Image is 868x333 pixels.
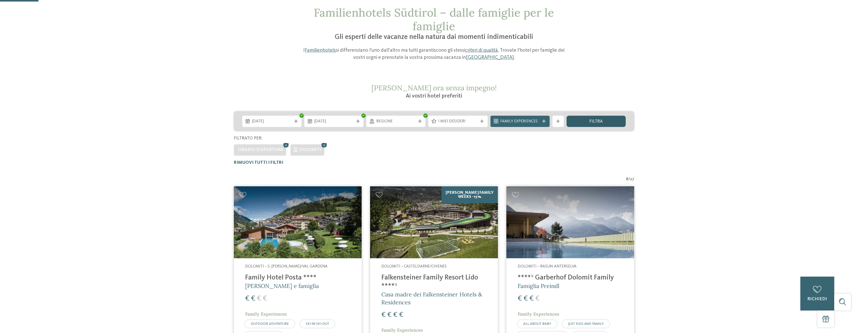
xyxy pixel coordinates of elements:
[518,282,559,289] span: Famiglia Preindl
[381,264,447,268] span: Dolomiti – Casteldarne/Chienes
[314,5,554,33] span: Familienhotels Südtirol – dalle famiglie per le famiglie
[234,136,262,141] span: Filtrato per:
[299,148,321,152] span: Dolomiti
[251,322,289,326] span: OUTDOOR ADVENTURE
[568,322,604,326] span: JUST KIDS AND FAMILY
[800,277,834,310] a: richiedi
[589,119,603,124] span: filtra
[251,295,255,302] span: €
[524,295,528,302] span: €
[381,291,482,306] span: Casa madre dei Falkensteiner Hotels & Residences
[506,186,634,258] img: Cercate un hotel per famiglie? Qui troverete solo i migliori!
[518,264,577,268] span: Dolomiti – Rasun-Anterselva
[628,177,630,182] span: /
[306,322,329,326] span: SKI-IN SKI-OUT
[626,177,628,182] span: 8
[466,55,514,60] a: [GEOGRAPHIC_DATA]
[263,295,267,302] span: €
[245,311,287,317] span: Family Experiences
[234,186,362,258] img: Cercate un hotel per famiglie? Qui troverete solo i migliori!
[523,322,551,326] span: ALL ABOUT BABY
[518,295,522,302] span: €
[406,93,462,99] span: Ai vostri hotel preferiti
[381,311,386,319] span: €
[399,311,403,319] span: €
[314,119,354,124] span: [DATE]
[387,311,392,319] span: €
[245,274,350,282] h4: Family Hotel Posta ****
[300,47,568,61] p: I si differenziano l’uno dall’altro ma tutti garantiscono gli stessi . Trovate l’hotel per famigl...
[518,311,559,317] span: Family Experiences
[370,186,498,258] img: Cercate un hotel per famiglie? Qui troverete solo i migliori!
[305,48,336,53] a: Familienhotels
[438,119,478,124] span: I miei desideri
[371,83,497,92] span: [PERSON_NAME] ora senza impegno!
[335,34,533,41] span: Gli esperti delle vacanze nella natura dai momenti indimenticabili
[257,295,261,302] span: €
[376,119,416,124] span: Regione
[381,274,487,291] h4: Falkensteiner Family Resort Lido ****ˢ
[234,160,283,165] span: Rimuovi tutti i filtri
[245,295,249,302] span: €
[465,48,498,53] a: criteri di qualità
[245,282,319,289] span: [PERSON_NAME] e famiglia
[807,297,827,301] span: richiedi
[500,119,540,124] span: Family Experiences
[393,311,398,319] span: €
[630,177,634,182] span: 27
[535,295,540,302] span: €
[238,148,283,152] span: Orario d'apertura
[381,327,423,333] span: Family Experiences
[245,264,328,268] span: Dolomiti – S. [PERSON_NAME]/Val Gardena
[518,274,623,282] h4: ****ˢ Garberhof Dolomit Family
[529,295,534,302] span: €
[252,119,291,124] span: [DATE]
